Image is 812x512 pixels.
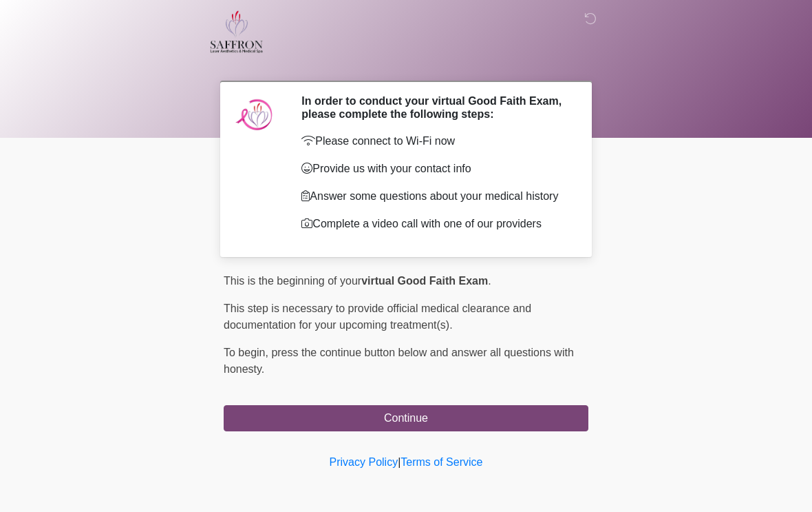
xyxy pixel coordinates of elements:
[301,161,568,177] p: Provide us with your contact info
[301,133,568,150] p: Please connect to Wi-Fi now
[224,347,574,375] span: press the continue button below and answer all questions with honesty.
[234,94,275,136] img: Agent Avatar
[224,347,271,358] span: To begin,
[301,216,568,232] p: Complete a video call with one of our providers
[301,94,568,121] h2: In order to conduct your virtual Good Faith Exam, please complete the following steps:
[400,456,482,468] a: Terms of Service
[301,188,568,205] p: Answer some questions about your medical history
[224,405,588,431] button: Continue
[488,275,491,287] span: .
[210,10,264,53] img: Saffron Laser Aesthetics and Medical Spa Logo
[398,456,400,468] a: |
[224,275,361,287] span: This is the beginning of your
[361,275,488,287] strong: virtual Good Faith Exam
[224,303,531,331] span: This step is necessary to provide official medical clearance and documentation for your upcoming ...
[330,456,398,468] a: Privacy Policy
